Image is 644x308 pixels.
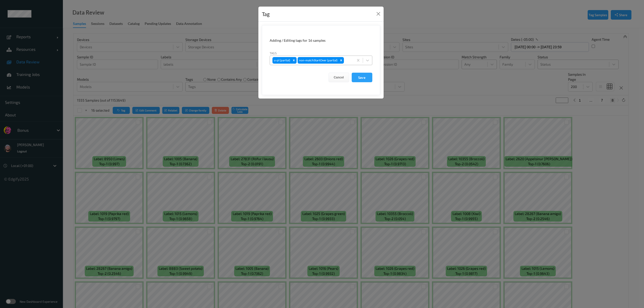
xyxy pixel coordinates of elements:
div: non-matchStartOver (partial) [298,57,338,64]
div: Remove non-matchStartOver (partial) [338,57,344,64]
div: Remove u-pi (partial) [291,57,297,64]
div: Tag [262,10,270,18]
button: Save [352,73,372,82]
div: Adding / Editing tags for 16 samples [270,38,372,43]
label: Tags [270,51,277,55]
button: Close [375,10,382,17]
button: Cancel [329,73,349,82]
div: u-pi (partial) [272,57,291,64]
